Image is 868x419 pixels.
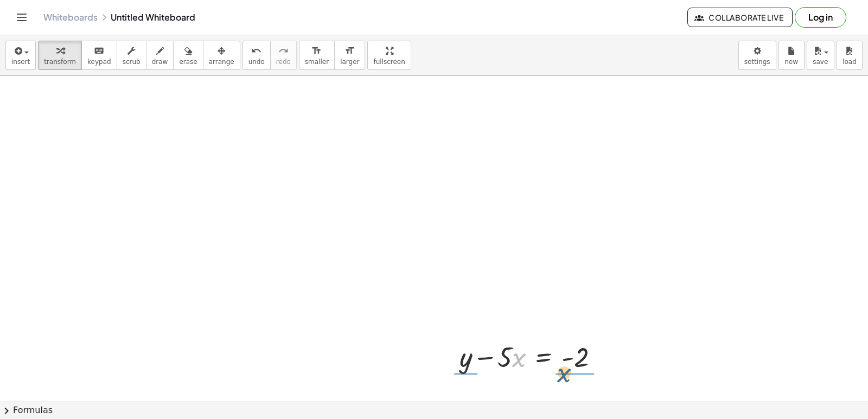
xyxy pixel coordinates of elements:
[795,7,846,28] button: Log in
[117,41,146,70] button: scrub
[94,44,104,57] i: keyboard
[744,58,770,66] span: settings
[146,41,174,70] button: draw
[813,58,828,66] span: save
[837,41,863,70] button: load
[173,41,203,70] button: erase
[373,58,405,66] span: fullscreen
[11,58,30,66] span: insert
[334,41,365,70] button: format_sizelarger
[843,58,857,66] span: load
[43,12,98,23] a: Whiteboards
[340,58,359,66] span: larger
[251,44,261,57] i: undo
[209,58,234,66] span: arrange
[697,12,783,22] span: Collaborate Live
[278,44,289,57] i: redo
[123,58,141,66] span: scrub
[13,9,30,26] button: Toggle navigation
[738,41,776,70] button: settings
[367,41,411,70] button: fullscreen
[344,44,355,57] i: format_size
[299,41,335,70] button: format_sizesmaller
[784,58,798,66] span: new
[38,41,82,70] button: transform
[270,41,297,70] button: redoredo
[276,58,291,66] span: redo
[778,41,805,70] button: new
[248,58,265,66] span: undo
[807,41,834,70] button: save
[44,58,76,66] span: transform
[203,41,240,70] button: arrange
[5,41,36,70] button: insert
[87,58,111,66] span: keypad
[305,58,329,66] span: smaller
[242,41,271,70] button: undoundo
[311,44,322,57] i: format_size
[179,58,197,66] span: erase
[687,8,793,27] button: Collaborate Live
[152,58,168,66] span: draw
[81,41,117,70] button: keyboardkeypad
